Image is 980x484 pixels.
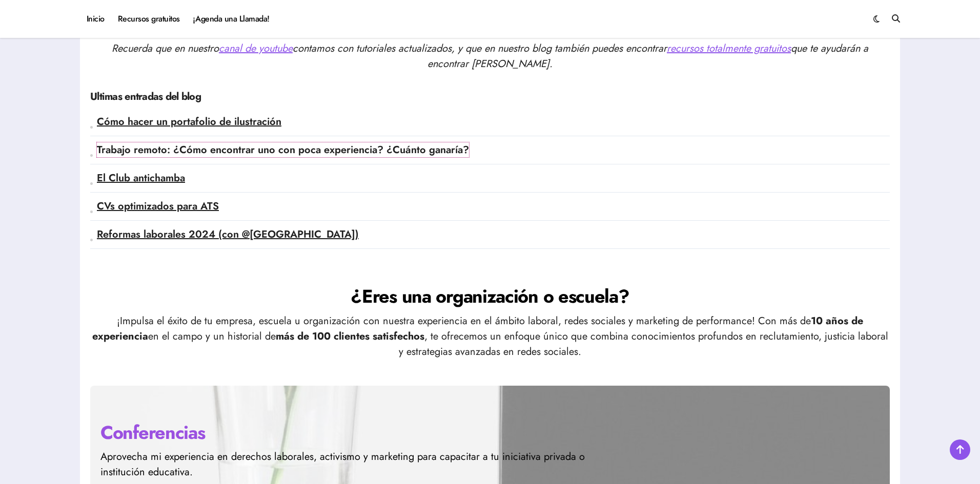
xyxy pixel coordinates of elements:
a: Cómo hacer un portafolio de ilustración [97,114,281,129]
strong: 10 años de experiencia [92,313,864,344]
a: canal de youtube [219,41,293,56]
a: ¡Agenda una Llamada! [187,5,276,33]
a: Trabajo remoto: ¿Cómo encontrar uno con poca experiencia? ¿Cuánto ganaría? [97,142,469,157]
a: El Club antichamba [97,171,185,185]
a: Recursos gratuitos [111,5,187,33]
a: recursos totalmente gratuitos [667,41,791,56]
a: Reformas laborales 2024 (con @[GEOGRAPHIC_DATA]) [97,227,359,242]
p: Aprovecha mi experiencia en derechos laborales, activismo y marketing para capacitar a tu iniciat... [100,449,606,480]
p: ¡Impulsa el éxito de tu empresa, escuela u organización con nuestra experiencia en el ámbito labo... [90,313,890,360]
em: Recuerda que en nuestro contamos con tutoriales actualizados, y que en nuestro blog también puede... [112,41,868,71]
h2: ¿Eres una organización o escuela? [90,283,890,309]
strong: más de 100 clientes satisfechos [276,329,424,344]
h2: Ultimas entradas del blog [90,90,890,104]
h3: Conferencias [100,419,606,445]
a: CVs optimizados para ATS [97,199,219,214]
a: Inicio [80,5,111,33]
